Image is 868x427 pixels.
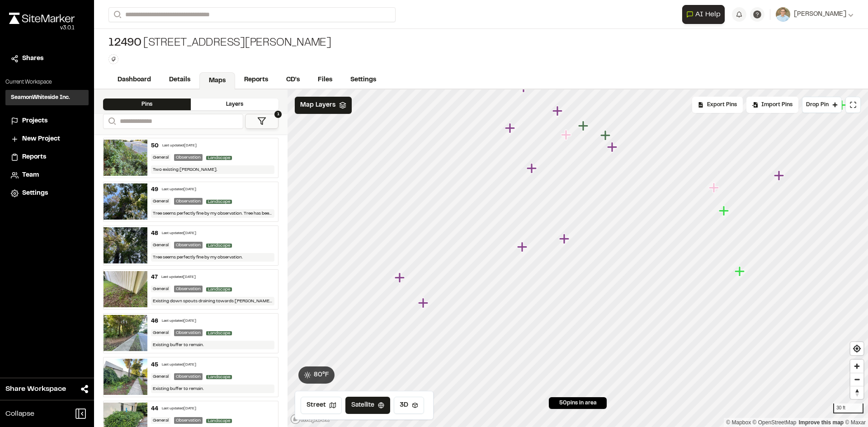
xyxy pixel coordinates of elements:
button: 3D [394,397,424,414]
div: Map marker [527,163,538,174]
img: file [104,315,147,351]
a: Reports [11,152,83,162]
a: Settings [341,71,385,89]
span: Projects [22,116,47,126]
span: 50 pins in area [559,399,597,407]
div: No pins available to export [692,97,743,113]
div: Map marker [517,241,529,253]
a: Map feedback [799,419,844,426]
div: General [151,329,170,336]
div: Observation [174,154,203,161]
a: OpenStreetMap [753,419,797,426]
div: Observation [174,198,203,205]
span: Landscape [206,287,232,291]
div: Observation [174,417,203,424]
div: Map marker [505,122,517,134]
div: Last updated [DATE] [161,275,196,280]
span: Drop Pin [806,101,829,109]
span: Shares [22,54,43,64]
a: Dashboard [108,71,160,89]
img: file [104,140,147,176]
div: Tree seems perfectly fine by my observation. Tree has been cut. [151,209,275,218]
span: Collapse [5,408,34,419]
div: Map marker [395,272,406,284]
button: Open AI Assistant [682,5,725,24]
button: Satellite [345,397,390,414]
div: Two existing [PERSON_NAME]. [151,165,275,174]
span: Landscape [206,419,232,423]
div: Last updated [DATE] [162,319,196,324]
span: Share Workspace [5,384,66,394]
div: Last updated [DATE] [162,406,196,412]
button: Street [301,397,342,414]
div: Existing buffer to remain. [151,385,275,393]
span: Export Pins [707,101,737,109]
a: CD's [277,71,309,89]
button: Search [103,114,119,129]
img: file [104,227,147,263]
div: Map marker [600,130,612,141]
div: 48 [151,230,158,238]
span: New Project [22,134,60,144]
a: Maps [199,72,235,89]
span: 1 [274,111,282,118]
div: Observation [174,286,203,292]
div: General [151,417,170,424]
a: Settings [11,188,83,198]
div: Existing buffer to remain. [151,341,275,349]
span: Team [22,170,39,180]
div: 49 [151,186,158,194]
div: 45 [151,361,158,369]
button: Zoom in [850,360,863,373]
button: 80°F [298,366,335,384]
span: Zoom out [850,373,863,386]
img: file [104,183,147,220]
div: 30 ft [833,404,863,413]
a: Details [160,71,199,89]
div: Map marker [519,82,530,94]
div: 46 [151,317,158,325]
img: User [776,7,790,22]
span: Landscape [206,156,232,160]
div: Open AI Assistant [682,5,728,24]
span: Reports [22,152,46,162]
img: rebrand.png [9,13,75,24]
canvas: Map [288,89,868,427]
button: Drop Pin [802,97,842,113]
div: Map marker [578,120,590,132]
div: Last updated [DATE] [162,187,196,192]
div: General [151,154,170,161]
span: Landscape [206,244,232,248]
a: Files [309,71,341,89]
div: Map marker [418,297,430,309]
img: file [104,271,147,307]
div: 50 [151,142,159,150]
button: Zoom out [850,373,863,386]
span: Find my location [850,342,863,355]
div: Map marker [735,266,746,277]
div: Observation [174,329,203,336]
div: Tree seems perfectly fine by my observation. [151,253,275,262]
div: General [151,198,170,205]
div: Map marker [552,105,564,117]
div: Map marker [774,170,786,182]
div: General [151,286,170,292]
div: Map marker [719,205,731,217]
div: Map marker [709,182,721,194]
a: Projects [11,116,83,126]
div: General [151,373,170,380]
div: General [151,242,170,249]
div: Import Pins into your project [746,97,798,113]
span: AI Help [695,9,721,20]
div: Observation [174,242,203,249]
div: 44 [151,405,158,413]
div: Existing down spouts draining towards [PERSON_NAME][GEOGRAPHIC_DATA]. [151,297,275,305]
span: Map Layers [300,100,335,110]
button: Edit Tags [108,54,118,64]
span: [PERSON_NAME] [794,9,846,19]
span: Import Pins [761,101,793,109]
span: Landscape [206,200,232,204]
img: file [104,359,147,395]
div: Observation [174,373,203,380]
span: Reset bearing to north [850,386,863,399]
